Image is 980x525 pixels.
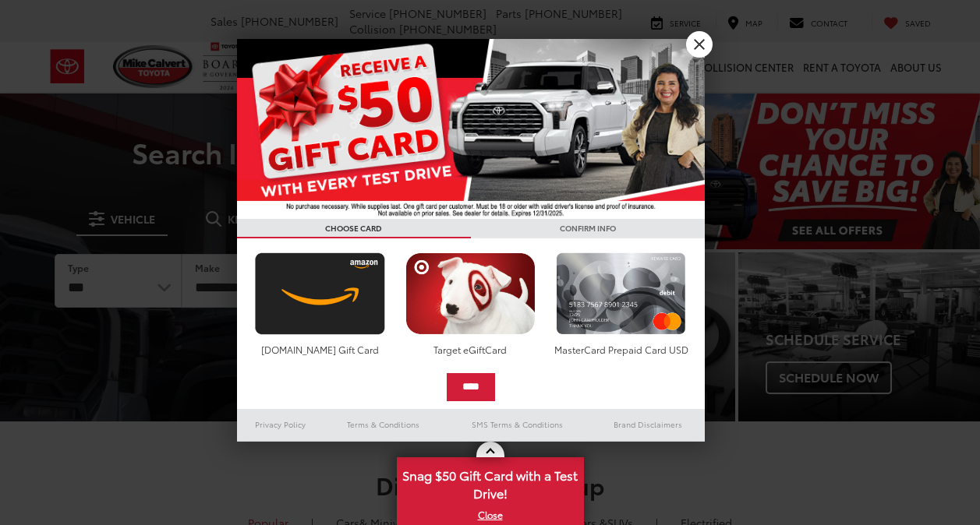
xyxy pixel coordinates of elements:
[402,252,540,335] img: targetcard.png
[324,415,443,434] a: Terms & Conditions
[237,219,471,238] h3: CHOOSE CARD
[552,343,690,356] div: MasterCard Prepaid Card USD
[237,415,324,434] a: Privacy Policy
[398,459,582,506] span: Snag $50 Gift Card with a Test Drive!
[552,252,690,335] img: mastercard.png
[591,415,705,434] a: Brand Disclaimers
[444,415,591,434] a: SMS Terms & Conditions
[471,219,705,238] h3: CONFIRM INFO
[237,39,705,219] img: 55838_top_625864.jpg
[251,343,389,356] div: [DOMAIN_NAME] Gift Card
[402,343,540,356] div: Target eGiftCard
[251,252,389,335] img: amazoncard.png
